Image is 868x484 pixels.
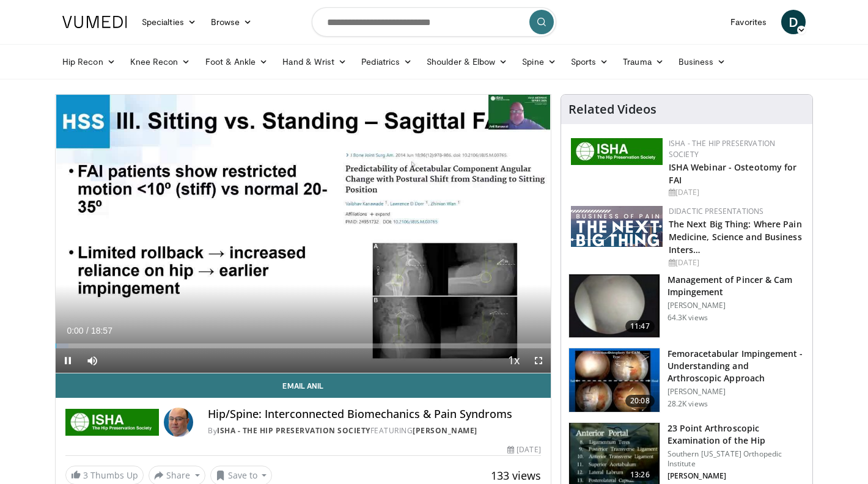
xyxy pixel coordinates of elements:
img: 38483_0000_3.png.150x105_q85_crop-smart_upscale.jpg [569,274,660,338]
p: [PERSON_NAME] [668,471,805,481]
h3: Femoracetabular Impingement - Understanding and Arthroscopic Approach [668,348,805,384]
a: Spine [515,50,563,74]
span: 0:00 [67,326,83,335]
div: [DATE] [669,187,803,198]
h3: 23 Point Arthroscopic Examination of the Hip [668,422,805,447]
a: Business [671,50,734,74]
img: 44f54e11-6613-45d7-904c-e6fd40030585.png.150x105_q85_autocrop_double_scale_upscale_version-0.2.png [571,206,663,247]
a: Specialties [134,10,204,34]
div: By FEATURING [208,425,540,436]
a: Knee Recon [123,50,198,74]
a: Foot & Ankle [198,50,276,74]
a: The Next Big Thing: Where Pain Medicine, Science and Business Inters… [669,218,802,255]
a: ISHA - The Hip Preservation Society [669,138,776,159]
h4: Hip/Spine: Interconnected Biomechanics & Pain Syndroms [208,408,540,421]
video-js: Video Player [56,95,551,373]
a: Sports [564,50,616,74]
p: [PERSON_NAME] [668,301,805,310]
a: D [781,10,806,34]
div: Progress Bar [56,343,551,348]
a: Browse [204,10,260,34]
div: Didactic Presentations [669,206,803,217]
span: 3 [83,469,88,481]
a: ISHA Webinar - Osteotomy for FAI [669,161,797,186]
p: 28.2K views [668,399,708,409]
p: Southern [US_STATE] Orthopedic Institute [668,449,805,469]
a: Hand & Wrist [275,50,354,74]
a: Pediatrics [354,50,419,74]
span: 11:47 [625,320,655,332]
a: Email Anil [56,373,551,398]
button: Pause [56,348,80,373]
a: Shoulder & Elbow [419,50,515,74]
a: Favorites [723,10,774,34]
a: ISHA - The Hip Preservation Society [217,425,370,436]
div: [DATE] [669,257,803,268]
a: Trauma [616,50,671,74]
span: / [86,326,89,335]
button: Fullscreen [526,348,551,373]
p: 64.3K views [668,313,708,323]
button: Playback Rate [502,348,526,373]
a: Hip Recon [55,50,123,74]
a: 20:08 Femoracetabular Impingement - Understanding and Arthroscopic Approach [PERSON_NAME] 28.2K v... [568,348,805,413]
a: [PERSON_NAME] [413,425,477,436]
h4: Related Videos [568,102,657,117]
img: 410288_3.png.150x105_q85_crop-smart_upscale.jpg [569,348,660,412]
img: a9f71565-a949-43e5-a8b1-6790787a27eb.jpg.150x105_q85_autocrop_double_scale_upscale_version-0.2.jpg [571,138,663,165]
span: 20:08 [625,395,655,407]
a: 11:47 Management of Pincer & Cam Impingement [PERSON_NAME] 64.3K views [568,274,805,339]
button: Mute [80,348,105,373]
span: 18:57 [91,326,112,335]
h3: Management of Pincer & Cam Impingement [668,274,805,298]
input: Search topics, interventions [312,7,556,37]
div: [DATE] [507,444,540,455]
span: 13:26 [625,469,655,481]
p: [PERSON_NAME] [668,387,805,397]
span: 133 views [491,468,541,483]
img: VuMedi Logo [62,16,127,28]
img: Avatar [164,408,193,437]
img: ISHA - The Hip Preservation Society [65,408,159,437]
